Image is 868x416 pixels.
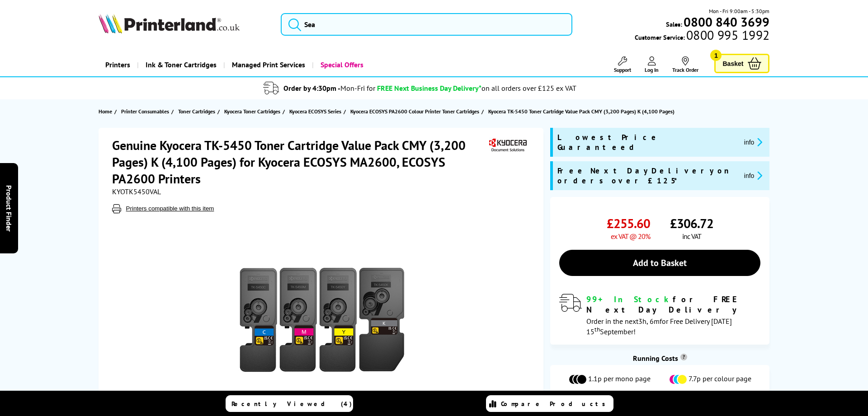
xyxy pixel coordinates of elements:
[487,137,528,154] img: Kyocera
[550,354,769,363] div: Running Costs
[685,31,769,39] span: 0800 995 1992
[672,56,698,73] a: Track Order
[635,31,769,42] span: Customer Service:
[689,374,751,385] span: 7.7p per colour page
[501,400,610,408] span: Compare Products
[559,294,760,336] div: modal_delivery
[638,317,660,326] span: 3h, 6m
[586,294,760,315] div: for FREE Next Day Delivery
[5,185,14,231] span: Product Finder
[312,53,370,76] a: Special Offers
[557,132,736,152] span: Lowest Price Guaranteed
[77,80,763,96] li: modal_delivery
[223,53,312,76] a: Managed Print Services
[178,107,215,116] span: Toner Cartridges
[481,84,576,93] div: on all orders over £125 ex VAT
[226,395,353,412] a: Recently Viewed (4)
[588,374,651,385] span: 1.1p per mono page
[586,294,673,304] span: 99+ In Stock
[559,250,760,276] a: Add to Basket
[123,205,217,212] button: Printers compatible with this item
[231,400,352,408] span: Recently Viewed (4)
[682,18,769,26] a: 0800 840 3699
[594,325,600,333] sup: th
[488,107,677,116] a: Kyocera TK-5450 Toner Cartridge Value Pack CMY (3,200 Pages) K (4,100 Pages)
[289,107,344,116] a: Kyocera ECOSYS Series
[680,354,687,360] sup: Cost per page
[645,66,659,73] span: Log In
[645,56,659,73] a: Log In
[586,317,732,336] span: Order in the next for Free Delivery [DATE] 15 September!
[289,107,341,116] span: Kyocera ECOSYS Series
[99,14,269,35] a: Printerland Logo
[666,20,682,28] span: Sales:
[281,13,572,36] input: Sea
[377,84,481,93] span: FREE Next Business Day Delivery*
[614,66,631,73] span: Support
[710,50,722,61] span: 1
[112,137,487,187] h1: Genuine Kyocera TK-5450 Toner Cartridge Value Pack CMY (3,200 Pages) K (4,100 Pages) for Kyocera ...
[350,107,479,116] span: Kyocera ECOSYS PA2600 Colour Printer Toner Cartridges
[340,84,375,93] span: Mon-Fri for
[741,170,765,181] button: promo-description
[121,107,169,116] span: Printer Consumables
[557,166,736,186] span: Free Next Day Delivery on orders over £125*
[607,215,650,232] span: £255.60
[488,107,675,116] span: Kyocera TK-5450 Toner Cartridge Value Pack CMY (3,200 Pages) K (4,100 Pages)
[233,231,410,408] img: Kyocera TK-5450 Toner Cartridge Value Pack CMY (3,200 Pages) K (4,100 Pages)
[283,84,375,93] span: Order by 4:30pm -
[670,215,713,232] span: £306.72
[224,107,280,116] span: Kyocera Toner Cartridges
[722,57,743,70] span: Basket
[224,107,283,116] a: Kyocera Toner Cartridges
[682,232,701,241] span: inc VAT
[486,395,613,412] a: Compare Products
[614,56,631,73] a: Support
[611,232,650,241] span: ex VAT @ 20%
[99,14,240,33] img: Printerland Logo
[741,137,765,147] button: promo-description
[99,53,137,76] a: Printers
[99,107,114,116] a: Home
[714,54,769,73] a: Basket 1
[709,7,769,15] span: Mon - Fri 9:00am - 5:30pm
[684,14,769,30] b: 0800 840 3699
[137,53,223,76] a: Ink & Toner Cartridges
[99,107,112,116] span: Home
[350,107,481,116] a: Kyocera ECOSYS PA2600 Colour Printer Toner Cartridges
[146,53,217,76] span: Ink & Toner Cartridges
[112,187,161,196] span: KYOTK5450VAL
[178,107,217,116] a: Toner Cartridges
[121,107,171,116] a: Printer Consumables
